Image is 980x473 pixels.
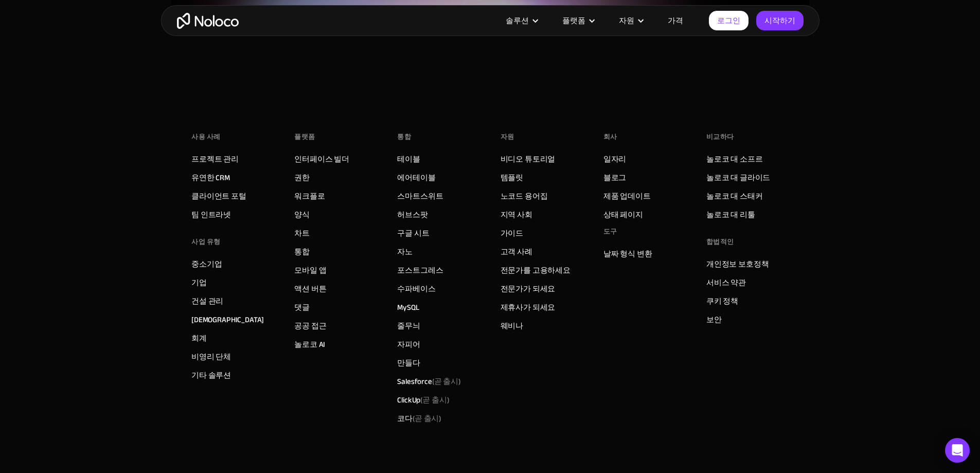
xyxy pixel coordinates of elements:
[294,152,349,166] a: 인터페이스 빌더
[397,208,427,221] a: 허브스팟
[501,207,532,222] font: 지역 사회
[294,337,325,352] font: 놀로코 AI
[706,312,722,327] font: 보안
[397,301,419,314] a: MySQL
[191,208,231,221] a: 팀 인트라넷
[294,131,315,143] font: 플랫폼
[191,257,222,271] a: 중소기업
[294,244,310,259] font: 통합
[501,171,524,184] a: 템플릿
[191,189,246,203] font: 클라이언트 포털
[397,152,420,166] a: 테이블
[706,294,738,308] a: 쿠키 정책
[501,152,556,166] a: 비디오 튜토리얼
[294,263,326,277] font: 모바일 앱
[294,245,310,258] a: 통합
[294,170,310,185] font: 권한
[706,189,763,203] a: 놀로코 대 스태커
[706,170,771,185] font: 놀로코 대 글라이드
[294,264,326,277] a: 모바일 앱
[706,152,763,166] a: 놀로코 대 소프르
[501,263,571,277] font: 전문가를 고용하세요
[191,152,239,166] a: 프로젝트 관리
[397,411,413,426] font: 코다
[501,189,548,203] a: 노코드 용어집
[506,13,529,28] font: 솔루션
[603,189,651,203] a: 제품 업데이트
[294,300,310,314] font: 댓글
[706,131,734,143] font: 비교하다
[432,374,461,389] font: (곧 출시)
[420,393,449,407] font: (곧 출시)
[397,356,420,370] font: 만들다
[709,11,749,30] a: 로그인
[603,247,652,260] a: 날짜 형식 변환
[397,245,413,258] a: 자노
[397,263,443,277] font: 포스트그레스
[706,313,722,326] a: 보안
[191,350,231,363] a: 비영리 단체
[294,152,349,166] font: 인터페이스 빌더
[501,282,556,296] font: 전문가가 되세요
[706,152,763,166] font: 놀로코 대 소프르
[501,152,556,166] font: 비디오 튜토리얼
[191,170,230,185] font: 유연한 CRM
[764,13,795,28] font: 시작하기
[191,349,231,364] font: 비영리 단체
[191,331,207,345] font: 회계
[717,13,740,28] font: 로그인
[397,207,427,222] font: 허브스팟
[191,331,207,345] a: 회계
[397,189,443,203] font: 스마트스위트
[177,13,239,29] a: 집
[397,319,420,333] font: 줄무늬
[493,14,549,27] div: 솔루션
[501,319,524,333] font: 웨비나
[397,170,435,185] font: 에어테이블
[501,300,556,314] font: 제휴사가 되세요
[501,264,571,277] a: 전문가를 고용하세요
[191,189,246,203] a: 클라이언트 포털
[706,208,755,221] a: 놀로코 대 리툴
[397,282,435,295] a: 수파베이스
[501,301,556,314] a: 제휴사가 되세요
[603,225,617,238] font: 도구
[706,236,734,248] font: 합법적인
[413,411,441,426] font: (곧 출시)
[294,338,325,351] a: 놀로코 AI
[191,294,223,308] a: 건설 관리
[294,208,310,221] a: 양식
[501,245,532,258] a: 고객 사례
[191,275,207,290] font: 기업
[562,13,585,28] font: 플랫폼
[191,131,221,143] font: 사용 사례
[945,438,970,463] div: Open Intercom Messenger
[191,236,221,248] font: 사업 유형
[603,171,627,184] a: 블로그
[294,282,326,296] font: 액션 버튼
[397,282,435,296] font: 수파베이스
[294,189,325,203] font: 워크플로
[706,294,738,308] font: 쿠키 정책
[706,207,755,222] font: 놀로코 대 리툴
[397,319,420,332] a: 줄무늬
[294,171,310,184] a: 권한
[549,14,606,27] div: 플랫폼
[397,152,420,166] font: 테이블
[191,312,264,327] font: [DEMOGRAPHIC_DATA]
[397,131,411,143] font: 통합
[706,257,769,271] a: 개인정보 보호정책
[191,313,264,326] a: [DEMOGRAPHIC_DATA]
[294,189,325,203] a: 워크플로
[603,247,652,261] font: 날짜 형식 변환
[191,207,231,222] font: 팀 인트라넷
[501,226,524,240] font: 가이드
[191,276,207,289] a: 기업
[706,257,769,271] font: 개인정보 보호정책
[501,131,514,143] font: 자원
[619,13,634,28] font: 자원
[294,226,310,240] a: 차트
[397,226,429,240] a: 구글 시트
[397,171,435,184] a: 에어테이블
[191,171,230,184] a: 유연한 CRM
